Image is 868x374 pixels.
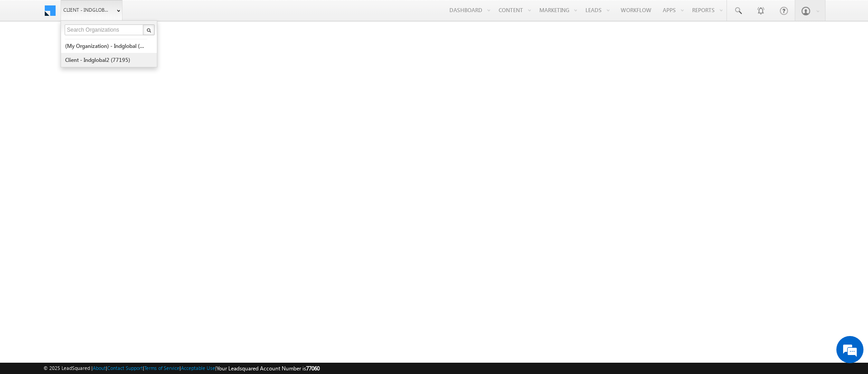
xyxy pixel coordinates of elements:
a: Contact Support [107,365,143,371]
a: About [93,365,106,371]
span: 77060 [306,365,320,372]
em: Start Chat [123,279,164,291]
img: d_60004797649_company_0_60004797649 [15,47,38,59]
a: Acceptable Use [181,365,215,371]
textarea: Type your message and hit 'Enter' [12,84,165,271]
div: Chat with us now [47,47,152,59]
span: Your Leadsquared Account Number is [217,365,320,372]
a: Terms of Service [144,365,179,371]
img: Search [146,28,151,33]
span: © 2025 LeadSquared | | | | | [43,364,320,373]
div: Minimize live chat window [148,5,170,26]
a: Client - indglobal2 (77195) [65,53,147,67]
input: Search Organizations [65,24,144,35]
a: (My Organization) - indglobal (48060) [65,39,147,53]
span: Client - indglobal1 (77060) [63,5,111,14]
